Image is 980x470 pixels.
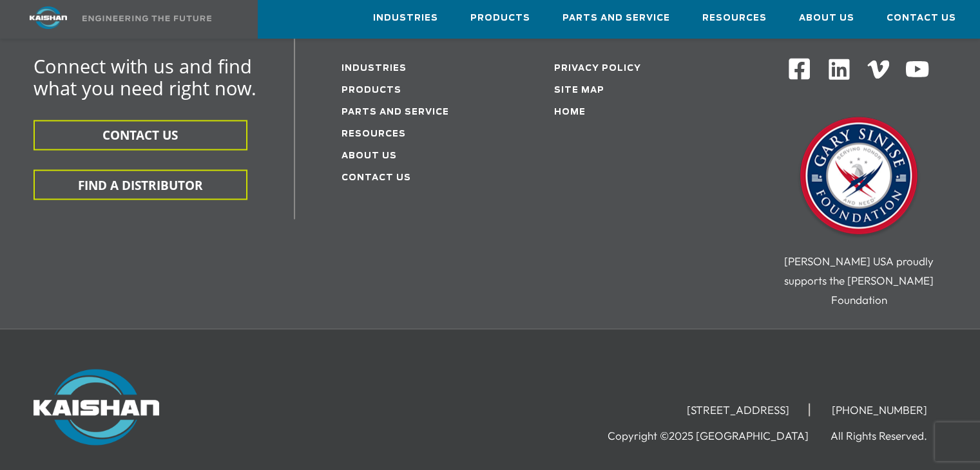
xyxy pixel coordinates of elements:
[887,11,956,26] span: Contact Us
[702,1,767,35] a: Resources
[373,11,438,26] span: Industries
[554,64,641,73] a: Privacy Policy
[887,1,956,35] a: Contact Us
[341,86,401,95] a: Products
[470,11,530,26] span: Products
[794,113,923,241] img: Gary Sinise Foundation
[554,108,586,117] a: Home
[562,11,670,26] span: Parts and Service
[787,57,811,80] img: Facebook
[668,403,810,416] li: [STREET_ADDRESS]
[554,86,604,95] a: Site Map
[341,152,397,160] a: About Us
[905,57,930,82] img: Youtube
[799,11,854,26] span: About Us
[341,130,406,138] a: Resources
[34,120,247,150] button: CONTACT US
[702,11,767,26] span: Resources
[341,174,411,182] a: Contact Us
[831,429,946,442] li: All Rights Reserved.
[34,53,256,100] span: Connect with us and find what you need right now.
[827,57,852,82] img: Linkedin
[341,64,407,73] a: Industries
[562,1,670,35] a: Parts and Service
[608,429,828,442] li: Copyright ©2025 [GEOGRAPHIC_DATA]
[784,254,934,306] span: [PERSON_NAME] USA proudly supports the [PERSON_NAME] Foundation
[812,403,946,416] li: [PHONE_NUMBER]
[34,169,247,200] button: FIND A DISTRIBUTOR
[373,1,438,35] a: Industries
[341,108,449,117] a: Parts and service
[867,60,889,79] img: Vimeo
[470,1,530,35] a: Products
[82,15,211,21] img: Engineering the future
[799,1,854,35] a: About Us
[34,369,159,445] img: Kaishan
